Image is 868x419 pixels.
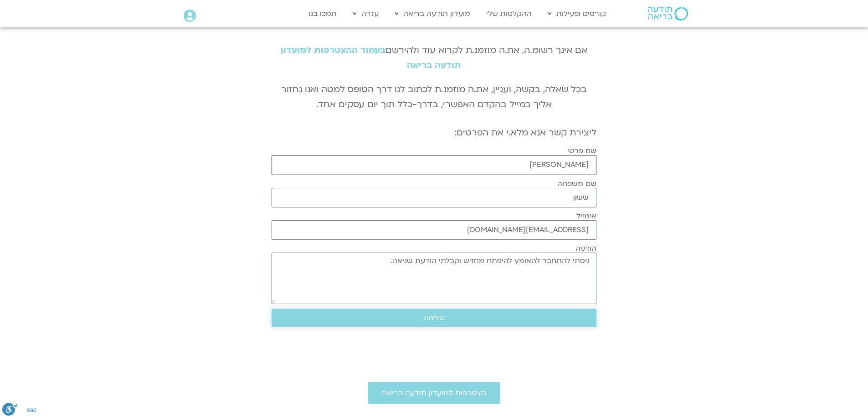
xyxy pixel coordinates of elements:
label: אימייל [576,212,596,220]
h2: ליצירת קשר אנא מלא.י את הפרטים: [272,128,596,138]
button: שליחה [272,309,596,327]
label: שם משפחה [557,180,596,188]
span: שליחה [423,314,445,322]
a: הצטרפות למועדון תודעה בריאה [368,382,500,404]
input: אימייל [272,220,596,240]
a: עזרה [348,5,383,22]
label: שם פרטי [567,147,596,155]
input: שם פרטי [272,155,596,175]
p: בכל שאלה, בקשה, ועניין, את.ה מוזמנ.ת לכתוב לנו דרך הטופס למטה ואנו נחזור אליך במייל בהקדם האפשרי,... [272,82,596,112]
a: תמכו בנו [304,5,341,22]
textarea: ניסתי להתחבר להאומץ להיפתח מחדש וקבלתי הודעת שגיאה. [272,253,596,304]
form: טופס חדש [272,147,596,331]
a: מועדון תודעה בריאה [390,5,475,22]
div: להתחברות לאתר אם אינך רשומ.ה, את.ה מוזמנ.ת לקרוא עוד ולהירשם [272,13,596,73]
img: תודעה בריאה [648,7,688,21]
a: קורסים ופעילות [543,5,611,22]
a: ההקלטות שלי [482,5,536,22]
label: הודעה [575,244,596,253]
a: בעמוד ההצטרפות למועדון תודעה בריאה [281,44,461,71]
input: שם משפחה [272,188,596,207]
span: הצטרפות למועדון תודעה בריאה [382,389,486,397]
